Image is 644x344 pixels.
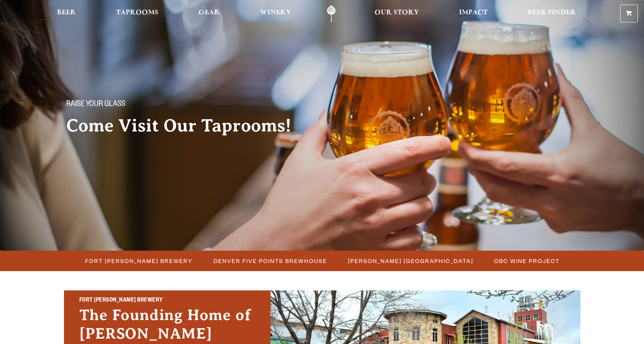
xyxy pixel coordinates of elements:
[193,5,225,22] a: Gear
[79,296,255,306] h2: Fort [PERSON_NAME] Brewery
[375,10,419,16] span: Our Story
[57,10,76,16] span: Beer
[66,100,125,110] span: Raise your glass
[85,255,193,266] span: Fort [PERSON_NAME] Brewery
[459,10,488,16] span: Impact
[260,10,291,16] span: Winery
[214,255,327,266] span: Denver Five Points Brewhouse
[66,116,307,135] h2: Come Visit Our Taprooms!
[523,5,581,22] a: Beer Finder
[52,5,81,22] a: Beer
[489,255,563,266] a: OBC Wine Project
[528,10,576,16] span: Beer Finder
[209,255,331,266] a: Denver Five Points Brewhouse
[116,10,158,16] span: Taprooms
[198,10,220,16] span: Gear
[348,255,473,266] span: [PERSON_NAME] [GEOGRAPHIC_DATA]
[81,255,197,266] a: Fort [PERSON_NAME] Brewery
[343,255,477,266] a: [PERSON_NAME] [GEOGRAPHIC_DATA]
[454,5,493,22] a: Impact
[255,5,296,22] a: Winery
[370,5,424,22] a: Our Story
[111,5,163,22] a: Taprooms
[494,255,560,266] span: OBC Wine Project
[317,5,346,22] a: Odell Home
